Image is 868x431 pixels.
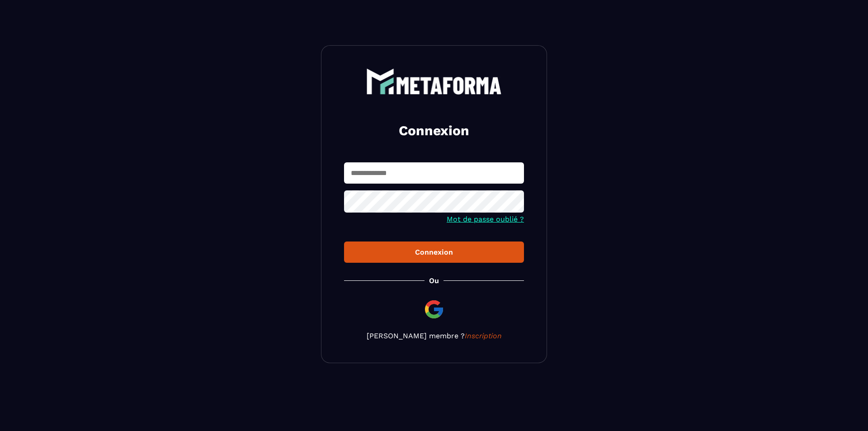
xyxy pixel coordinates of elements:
[344,68,524,95] a: logo
[429,276,439,285] p: Ou
[344,242,524,263] button: Connexion
[366,68,502,95] img: logo
[351,248,517,256] div: Connexion
[423,298,445,320] img: google
[447,215,524,223] a: Mot de passe oublié ?
[355,122,513,140] h2: Connexion
[465,332,502,340] a: Inscription
[344,332,524,340] p: [PERSON_NAME] membre ?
